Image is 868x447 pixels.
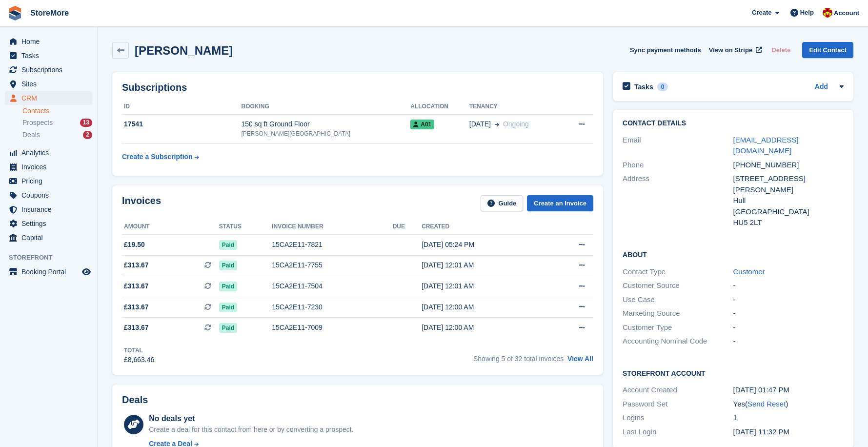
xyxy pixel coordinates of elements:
span: Sites [21,77,80,91]
a: menu [5,231,92,244]
div: Create a deal for this contact from here or by converting a prospect. [149,425,353,435]
a: StoreMore [26,5,73,21]
a: Contacts [22,106,92,116]
span: Coupons [21,188,80,202]
a: Guide [481,195,524,211]
h2: Subscriptions [122,82,593,93]
a: [EMAIL_ADDRESS][DOMAIN_NAME] [733,136,799,155]
div: [PERSON_NAME][GEOGRAPHIC_DATA] [242,129,411,138]
div: - [733,294,844,305]
span: Tasks [21,49,80,62]
a: menu [5,63,92,77]
a: menu [5,217,92,230]
div: [DATE] 05:24 PM [422,240,545,250]
span: Booking Portal [21,265,80,279]
span: Ongoing [503,120,529,128]
a: menu [5,35,92,48]
th: Due [393,219,422,235]
span: View on Stripe [709,45,752,55]
span: Help [800,8,814,18]
a: menu [5,203,92,216]
span: Settings [21,217,80,230]
h2: About [623,249,844,259]
span: Deals [22,130,40,140]
div: - [733,322,844,333]
a: Create an Invoice [527,195,593,211]
div: 15CA2E11-7230 [272,302,392,312]
time: 2023-05-11 22:32:00 UTC [733,427,790,436]
th: Booking [242,99,411,115]
div: Customer Type [623,322,733,333]
h2: Invoices [122,195,161,211]
div: 15CA2E11-7755 [272,260,392,270]
div: Yes [733,399,844,410]
span: Paid [219,303,237,312]
div: [PHONE_NUMBER] [733,160,844,171]
div: 2 [83,131,92,139]
span: Showing 5 of 32 total invoices [473,355,564,363]
a: Deals 2 [22,130,92,140]
h2: Deals [122,394,148,406]
div: 15CA2E11-7821 [272,240,392,250]
img: stora-icon-8386f47178a22dfd0bd8f6a31ec36ba5ce8667c1dd55bd0f319d3a0aa187defe.svg [8,6,22,20]
div: [STREET_ADDRESS][PERSON_NAME] [733,173,844,195]
div: - [733,280,844,291]
span: Prospects [22,118,53,127]
th: Tenancy [469,99,562,115]
h2: Tasks [634,82,653,91]
button: Delete [767,42,794,58]
div: Contact Type [623,266,733,278]
th: Status [219,219,272,235]
a: Prospects 13 [22,118,92,128]
span: Pricing [21,174,80,188]
a: menu [5,77,92,91]
span: A01 [410,120,434,129]
div: 17541 [122,119,242,129]
span: £19.50 [124,240,145,250]
div: [DATE] 12:00 AM [422,302,545,312]
a: menu [5,160,92,174]
a: Create a Subscription [122,148,199,166]
a: menu [5,188,92,202]
div: £8,663.46 [124,355,154,365]
h2: [PERSON_NAME] [135,44,233,57]
div: Email [623,135,733,157]
div: Phone [623,160,733,171]
span: £313.67 [124,281,149,291]
h2: Contact Details [623,120,844,127]
div: Last Login [623,427,733,438]
div: 0 [657,82,668,91]
div: Marketing Source [623,308,733,319]
div: [DATE] 12:01 AM [422,281,545,291]
div: [DATE] 12:01 AM [422,260,545,270]
a: menu [5,91,92,105]
div: Logins [623,412,733,424]
img: Store More Team [823,8,832,18]
div: [DATE] 01:47 PM [733,385,844,396]
h2: Storefront Account [623,368,844,378]
a: Preview store [81,266,92,278]
span: £313.67 [124,323,149,333]
button: Sync payment methods [630,42,701,58]
div: Customer Source [623,280,733,291]
th: Amount [122,219,219,235]
div: No deals yet [149,413,353,425]
a: Edit Contact [802,42,853,58]
div: Use Case [623,294,733,305]
span: Invoices [21,160,80,174]
th: Invoice number [272,219,392,235]
div: Create a Subscription [122,152,193,162]
div: 1 [733,412,844,424]
div: Total [124,346,154,355]
span: CRM [21,91,80,105]
div: 150 sq ft Ground Floor [242,119,411,129]
span: [DATE] [469,119,491,129]
a: View on Stripe [705,42,764,58]
a: menu [5,49,92,62]
th: Allocation [410,99,469,115]
a: Send Reset [747,400,786,408]
div: 15CA2E11-7009 [272,323,392,333]
div: Accounting Nominal Code [623,336,733,347]
span: Subscriptions [21,63,80,77]
div: Account Created [623,385,733,396]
